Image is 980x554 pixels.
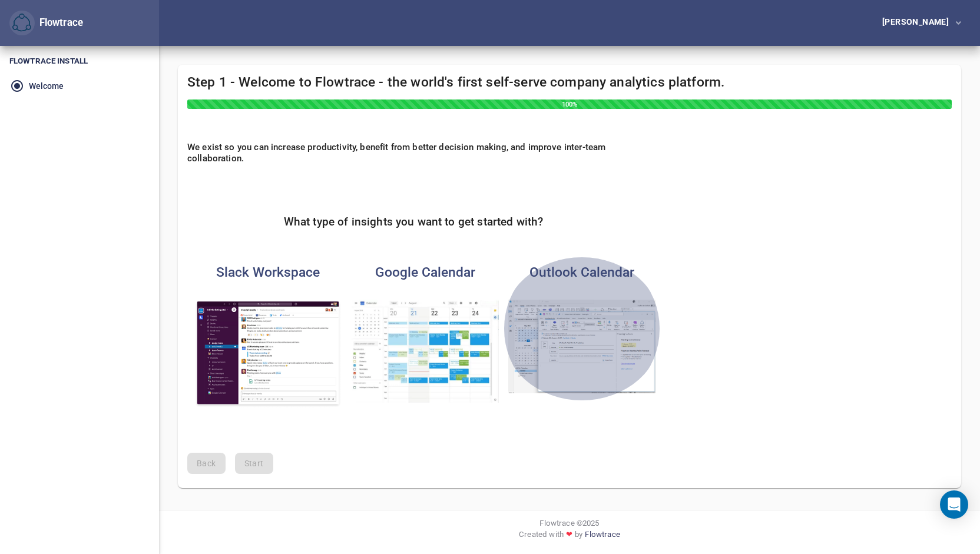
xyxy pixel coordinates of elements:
div: Flowtrace [35,16,83,30]
img: Flowtrace [12,14,31,32]
h4: Outlook Calendar [508,264,655,280]
span: ❤ [564,529,575,540]
div: [PERSON_NAME] [882,18,953,26]
button: [PERSON_NAME] [863,12,971,34]
span: by [575,529,582,545]
h5: What type of insights you want to get started with? [284,215,544,229]
button: Outlook CalendarOutlook Calendar analytics [501,257,663,401]
div: Created with [168,529,971,545]
div: 100% [187,99,952,109]
img: Outlook Calendar analytics [508,300,655,394]
h6: We exist so you can increase productivity, benefit from better decision making, and improve inter... [187,142,640,163]
img: Slack Workspace analytics [194,300,342,408]
a: Flowtrace [585,529,620,545]
h4: Slack Workspace [194,264,342,280]
h4: Step 1 - Welcome to Flowtrace - the world's first self-serve company analytics platform. [187,74,952,109]
div: Open Intercom Messenger [940,490,968,519]
div: Flowtrace [9,11,83,36]
img: Google Calendar analytics [352,300,499,403]
button: Slack WorkspaceSlack Workspace analytics [187,257,349,415]
button: Google CalendarGoogle Calendar analytics [345,257,506,410]
button: Flowtrace [9,11,35,36]
span: Flowtrace © 2025 [539,517,599,529]
h4: Google Calendar [352,264,499,280]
